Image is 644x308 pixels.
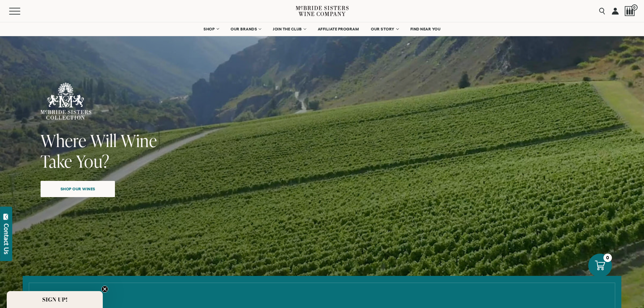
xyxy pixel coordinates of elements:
span: AFFILIATE PROGRAM [318,27,359,31]
span: Where [41,129,87,152]
span: You? [76,149,110,173]
span: 0 [631,4,638,10]
span: Take [41,149,72,173]
div: 0 [603,254,612,262]
span: OUR STORY [371,27,395,31]
a: Shop our wines [41,181,115,197]
span: SHOP [204,27,215,31]
button: Close teaser [101,286,108,292]
a: OUR STORY [366,22,403,36]
span: Will [90,129,117,152]
span: Shop our wines [49,182,107,195]
div: Contact Us [3,223,10,254]
button: Mobile Menu Trigger [9,8,33,15]
span: FIND NEAR YOU [410,27,441,31]
a: AFFILIATE PROGRAM [313,22,363,36]
a: FIND NEAR YOU [406,22,445,36]
span: OUR BRANDS [231,27,257,31]
span: SIGN UP! [42,295,68,304]
a: SHOP [199,22,223,36]
a: OUR BRANDS [226,22,265,36]
span: Wine [121,129,157,152]
div: SIGN UP!Close teaser [7,291,103,308]
a: JOIN THE CLUB [268,22,310,36]
span: JOIN THE CLUB [273,27,302,31]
